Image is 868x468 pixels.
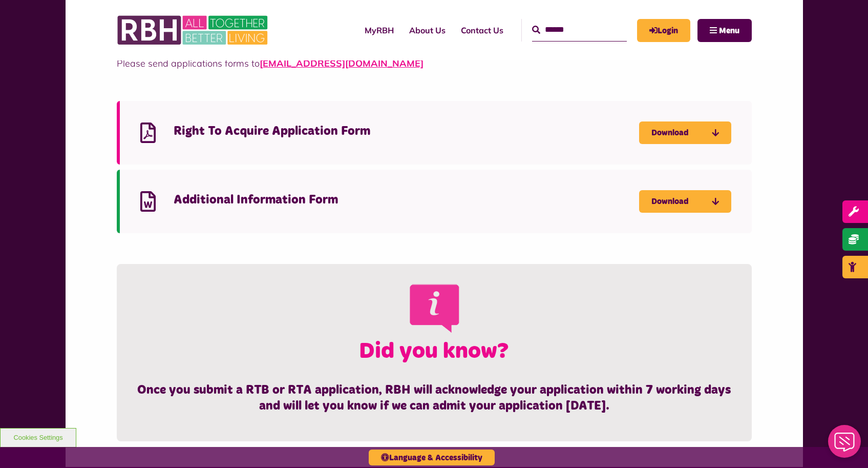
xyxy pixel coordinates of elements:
a: About Us [401,16,453,44]
a: MyRBH [357,16,401,44]
a: MyRBH [637,19,690,42]
h4: Right To Acquire Application Form [174,124,639,139]
a: Download Right To Acquire Application Form - open in a new tab [639,121,731,144]
h2: Did you know? [137,279,731,366]
img: RBH [117,10,270,50]
h4: Additional Information Form [174,192,639,208]
a: Contact Us [453,16,511,44]
p: Please send applications forms to [117,56,752,70]
span: Menu [719,27,739,35]
button: Language & Accessibility [369,450,495,465]
a: [EMAIL_ADDRESS][DOMAIN_NAME] [260,57,424,69]
input: Search [532,19,627,41]
a: Download Additional Information Form - open in a new tab [639,190,731,213]
button: Navigation [697,19,752,42]
img: Info Icon [405,279,463,337]
iframe: Netcall Web Assistant for live chat [822,422,868,468]
h4: Once you submit a RTB or RTA application, RBH will acknowledge your application within 7 working ... [137,382,731,414]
